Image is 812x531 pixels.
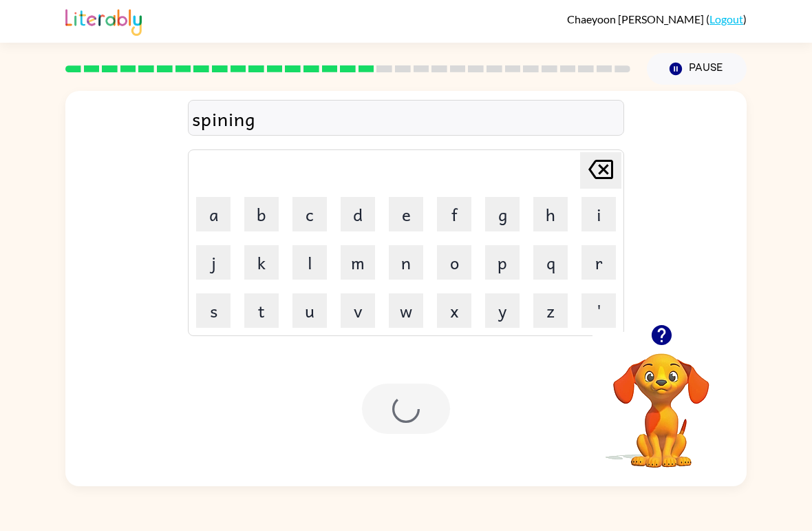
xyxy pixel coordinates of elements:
[244,293,279,328] button: t
[581,197,616,231] button: i
[196,197,231,231] button: a
[592,332,730,470] video: Your browser must support playing .mp4 files to use Literably. Please try using another browser.
[437,293,471,328] button: x
[192,104,620,133] div: spining
[567,12,747,25] div: ( )
[533,245,568,280] button: q
[389,197,423,231] button: e
[485,293,520,328] button: y
[341,245,375,280] button: m
[244,245,279,280] button: k
[485,197,520,231] button: g
[581,245,616,280] button: r
[389,245,423,280] button: n
[437,197,471,231] button: f
[292,293,327,328] button: u
[196,293,231,328] button: s
[292,245,327,280] button: l
[647,53,747,85] button: Pause
[533,293,568,328] button: z
[437,245,471,280] button: o
[533,197,568,231] button: h
[292,197,327,231] button: c
[244,197,279,231] button: b
[341,293,375,328] button: v
[196,245,231,280] button: j
[709,12,743,25] a: Logout
[65,6,142,36] img: Literably
[567,12,706,25] span: Chaeyoon [PERSON_NAME]
[581,293,616,328] button: '
[485,245,520,280] button: p
[341,197,375,231] button: d
[389,293,423,328] button: w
